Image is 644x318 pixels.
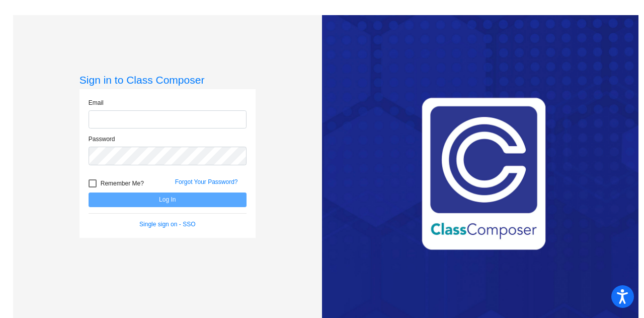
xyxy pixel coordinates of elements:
[89,135,115,144] label: Password
[89,98,104,107] label: Email
[79,74,256,86] h3: Sign in to Class Composer
[89,193,247,207] button: Log In
[139,221,195,228] a: Single sign on - SSO
[101,177,144,189] span: Remember Me?
[175,178,238,185] a: Forgot Your Password?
